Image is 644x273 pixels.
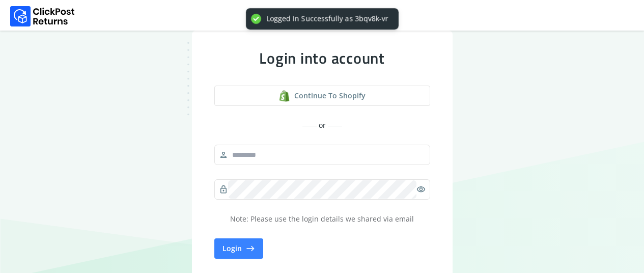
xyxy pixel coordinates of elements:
a: shopify logoContinue to shopify [214,86,430,106]
span: person [219,148,228,162]
button: Continue to shopify [214,86,430,106]
span: east [246,241,255,256]
span: Continue to shopify [294,91,366,101]
img: shopify logo [278,90,290,102]
p: Note: Please use the login details we shared via email [214,214,430,224]
div: or [214,120,430,130]
span: visibility [416,182,426,197]
img: Logo [10,6,75,26]
button: Login east [214,238,263,259]
div: Login into account [214,49,430,67]
div: Logged In Successfully as 3bqv8k-vr [266,14,388,23]
span: lock [219,182,228,197]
